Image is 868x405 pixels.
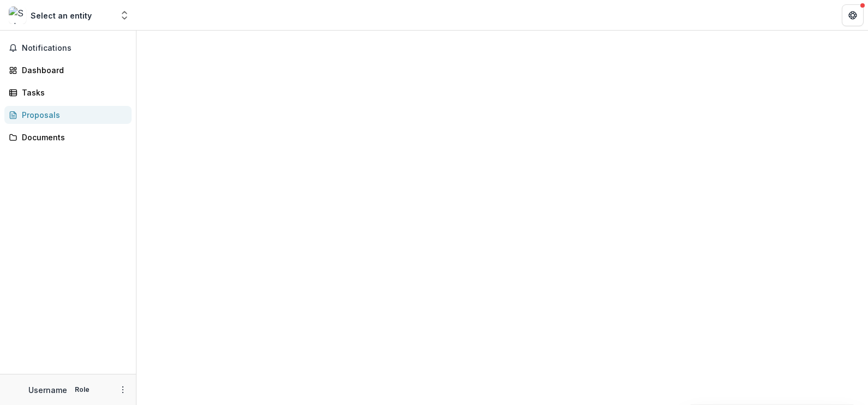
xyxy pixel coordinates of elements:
[22,44,127,53] span: Notifications
[4,39,132,57] button: Notifications
[72,385,93,395] p: Role
[116,383,129,396] button: More
[4,84,132,102] a: Tasks
[117,4,132,26] button: Open entity switcher
[9,7,26,24] img: Select an entity
[22,109,123,121] div: Proposals
[4,61,132,79] a: Dashboard
[22,64,123,76] div: Dashboard
[842,4,864,26] button: Get Help
[31,10,92,21] div: Select an entity
[4,106,132,124] a: Proposals
[28,384,67,396] p: Username
[22,132,123,143] div: Documents
[4,128,132,146] a: Documents
[22,87,123,98] div: Tasks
